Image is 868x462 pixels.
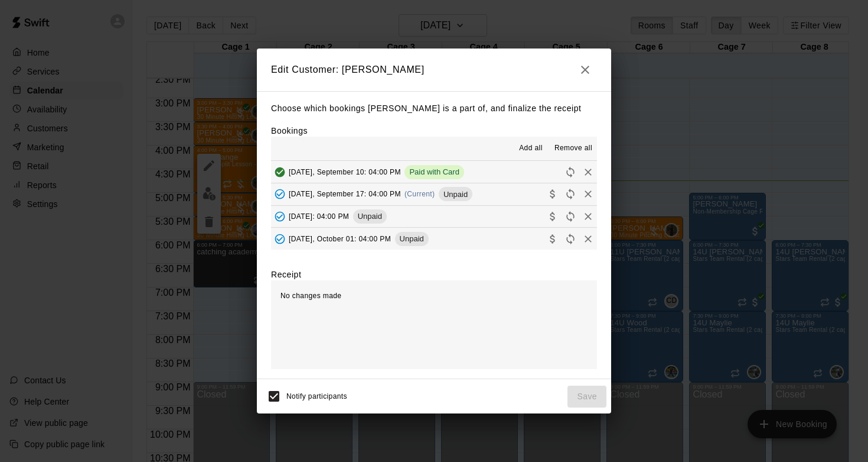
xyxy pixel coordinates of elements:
span: Collect payment [544,189,562,198]
span: Notify participants [286,393,347,401]
label: Bookings [271,126,308,135]
span: [DATE]: 04:00 PM [289,212,349,220]
p: Choose which bookings [PERSON_NAME] is a part of, and finalize the receipt [271,101,597,116]
button: Added - Collect Payment[DATE]: 04:00 PMUnpaidCollect paymentRescheduleRemove [271,206,597,228]
span: Paid with Card [404,167,464,176]
button: Added - Collect Payment[DATE], October 01: 04:00 PMUnpaidCollect paymentRescheduleRemove [271,228,597,250]
button: Added & Paid[DATE], September 10: 04:00 PMPaid with CardRescheduleRemove [271,161,597,183]
span: Reschedule [562,234,579,243]
button: Added - Collect Payment[DATE], September 17: 04:00 PM(Current)UnpaidCollect paymentRescheduleRemove [271,183,597,205]
span: Remove all [554,143,592,154]
button: Added - Collect Payment [271,208,289,225]
span: [DATE], September 17: 04:00 PM [289,190,401,198]
span: Collect payment [544,211,562,220]
span: [DATE], October 01: 04:00 PM [289,234,391,243]
button: Remove all [550,139,597,158]
span: Remove [579,189,597,198]
button: Add all [512,139,550,158]
label: Receipt [271,269,301,280]
button: Added - Collect Payment [271,185,289,203]
span: Remove [579,234,597,243]
span: Remove [579,211,597,220]
span: No changes made [280,292,341,300]
span: Collect payment [544,234,562,243]
span: Unpaid [439,190,472,199]
span: Unpaid [353,212,387,221]
span: [DATE], September 10: 04:00 PM [289,167,401,176]
span: (Current) [404,190,435,198]
button: Added & Paid [271,163,289,181]
span: Add all [519,143,543,154]
span: Unpaid [395,234,429,243]
span: Reschedule [562,189,579,198]
span: Reschedule [562,167,579,176]
button: Added - Collect Payment [271,230,289,248]
span: Remove [579,167,597,176]
h2: Edit Customer: [PERSON_NAME] [257,49,611,91]
span: Reschedule [562,211,579,220]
